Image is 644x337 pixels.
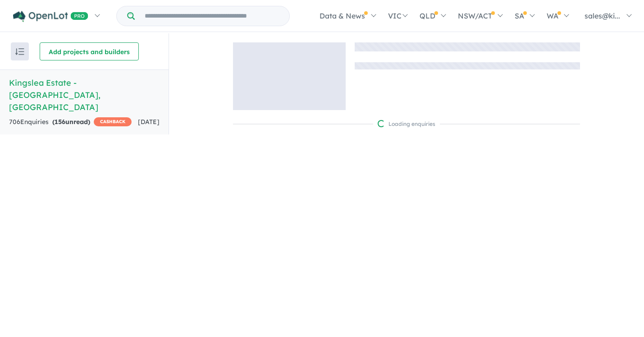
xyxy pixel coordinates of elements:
[138,118,160,126] span: [DATE]
[15,48,24,55] img: sort.svg
[40,42,139,60] button: Add projects and builders
[55,118,65,126] span: 156
[585,11,620,20] span: sales@ki...
[137,6,288,26] input: Try estate name, suburb, builder or developer
[52,118,90,126] strong: ( unread)
[9,117,132,128] div: 706 Enquir ies
[378,120,435,129] div: Loading enquiries
[94,117,132,126] span: CASHBACK
[13,11,88,22] img: Openlot PRO Logo White
[9,77,160,113] h5: Kingslea Estate - [GEOGRAPHIC_DATA] , [GEOGRAPHIC_DATA]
